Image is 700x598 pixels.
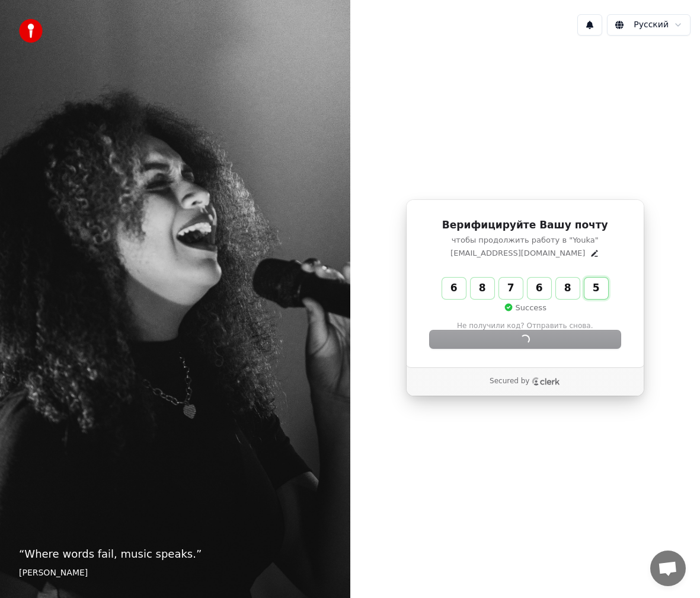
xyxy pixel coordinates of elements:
[442,278,632,299] input: Enter verification code
[650,551,686,586] a: Открытый чат
[19,546,331,562] p: “ Where words fail, music speaks. ”
[430,218,621,233] h1: Верифицируйте Вашу почту
[450,248,585,259] p: [EMAIL_ADDRESS][DOMAIN_NAME]
[504,303,546,313] p: Success
[19,19,43,43] img: youka
[19,567,331,579] footer: [PERSON_NAME]
[590,249,599,258] button: Edit
[430,235,621,246] p: чтобы продолжить работу в "Youka"
[532,377,560,386] a: Clerk logo
[490,377,529,386] p: Secured by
